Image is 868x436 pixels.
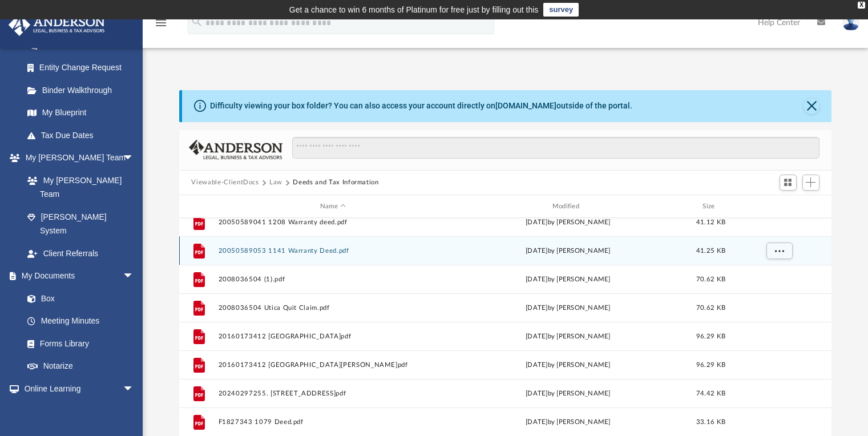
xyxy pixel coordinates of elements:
input: Search files and folders [292,137,819,159]
div: [DATE] by [PERSON_NAME] [453,332,683,342]
button: 20160173412 [GEOGRAPHIC_DATA]pdf [218,333,448,340]
a: Entity Change Request [16,56,151,79]
a: My [PERSON_NAME] Teamarrow_drop_down [8,147,146,169]
div: Get a chance to win 6 months of Platinum for free just by filling out this [289,3,539,17]
button: Deeds and Tax Information [293,177,378,188]
div: Size [688,201,733,212]
div: id [738,201,818,212]
i: search [191,15,203,28]
div: Modified [453,201,683,212]
div: [DATE] by [PERSON_NAME] [453,217,683,228]
a: survey [543,3,579,17]
button: Switch to Grid View [780,175,797,191]
div: [DATE] by [PERSON_NAME] [453,360,683,370]
a: Forms Library [16,332,140,355]
button: More options [766,243,792,260]
img: User Pic [842,14,859,31]
div: Name [217,201,447,212]
button: 20050589053 1141 Warranty Deed.pdf [218,247,448,255]
span: arrow_drop_down [123,377,146,401]
a: [DOMAIN_NAME] [495,101,556,110]
span: 33.16 KB [696,419,725,425]
a: [PERSON_NAME] System [16,205,146,242]
span: 74.42 KB [696,390,725,397]
span: 41.12 KB [696,219,725,225]
a: Box [16,287,140,310]
a: My Blueprint [16,102,146,124]
button: 20160173412 [GEOGRAPHIC_DATA][PERSON_NAME]pdf [218,361,448,369]
button: Viewable-ClientDocs [191,177,259,188]
button: F1827343 1079 Deed.pdf [218,418,448,426]
span: [DATE] [526,419,548,425]
div: close [858,2,865,9]
div: Difficulty viewing your box folder? You can also access your account directly on outside of the p... [210,100,632,112]
div: by [PERSON_NAME] [453,417,683,427]
div: [DATE] by [PERSON_NAME] [453,246,683,256]
div: [DATE] by [PERSON_NAME] [453,389,683,399]
button: Add [802,175,819,191]
button: Close [804,98,819,114]
button: 2008036504 Utica Quit Claim.pdf [218,304,448,312]
a: Online Learningarrow_drop_down [8,377,146,400]
a: Meeting Minutes [16,310,146,333]
a: Tax Due Dates [16,124,151,147]
button: 20050589041 1208 Warranty deed.pdf [218,219,448,226]
div: id [184,201,212,212]
a: My [PERSON_NAME] Team [16,169,140,205]
button: 20240297255. [STREET_ADDRESS]pdf [218,390,448,397]
a: My Documentsarrow_drop_down [8,265,146,288]
button: 2008036504 (1).pdf [218,276,448,283]
a: Notarize [16,355,146,378]
span: 70.62 KB [696,276,725,282]
span: 96.29 KB [696,362,725,368]
span: 41.25 KB [696,248,725,254]
span: 70.62 KB [696,305,725,311]
i: menu [154,16,168,30]
a: menu [154,22,168,30]
span: 96.29 KB [696,333,725,340]
a: Binder Walkthrough [16,79,151,102]
button: Law [269,177,282,188]
div: [DATE] by [PERSON_NAME] [453,303,683,313]
span: arrow_drop_down [123,147,146,170]
div: [DATE] by [PERSON_NAME] [453,274,683,285]
a: Client Referrals [16,242,146,265]
img: Anderson Advisors Platinum Portal [5,14,108,36]
span: arrow_drop_down [123,265,146,288]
